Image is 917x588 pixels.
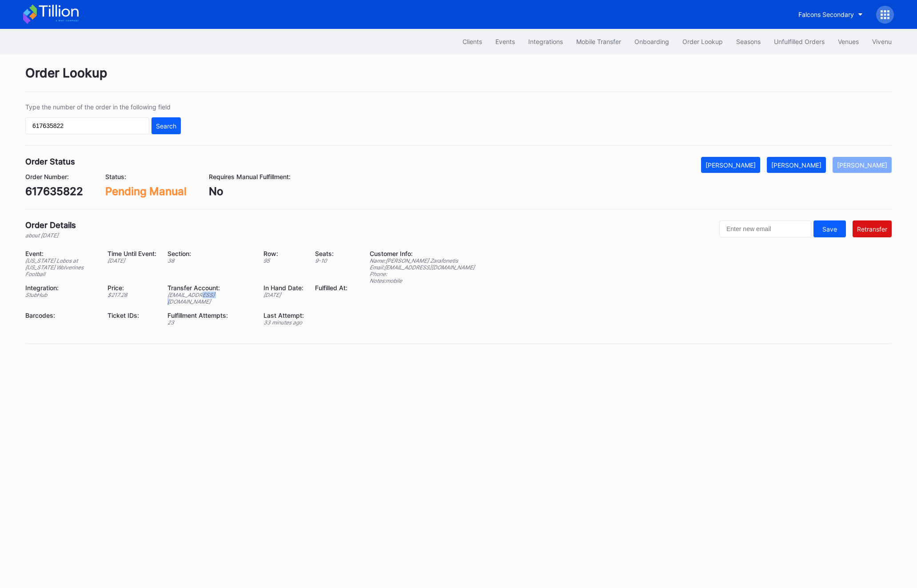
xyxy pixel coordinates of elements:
div: Phone: [370,271,474,277]
button: Mobile Transfer [570,33,628,50]
div: [DATE] [263,292,304,298]
div: [US_STATE] Lobos at [US_STATE] Wolverines Football [25,257,96,277]
div: Pending Manual [105,185,187,198]
div: Notes: mobile [370,277,474,284]
button: Integrations [522,33,570,50]
div: Email: [EMAIL_ADDRESS][DOMAIN_NAME] [370,264,474,271]
div: Requires Manual Fulfillment: [209,173,291,180]
div: Status: [105,173,187,180]
button: [PERSON_NAME] [833,157,892,173]
div: Last Attempt: [263,312,304,319]
div: Clients [462,38,482,45]
div: [EMAIL_ADDRESS][DOMAIN_NAME] [167,292,252,305]
button: Save [813,220,846,237]
div: [DATE] [108,257,156,264]
div: Events [495,38,515,45]
div: No [209,185,291,198]
div: [PERSON_NAME] [706,161,756,169]
div: 33 minutes ago [263,319,304,326]
div: Order Lookup [25,65,892,92]
div: Time Until Event: [108,250,156,257]
div: Transfer Account: [167,284,252,292]
div: Section: [167,250,252,257]
div: about [DATE] [25,232,76,239]
div: 95 [263,257,304,264]
div: Seasons [736,38,761,45]
button: Clients [456,33,489,50]
div: Vivenu [872,38,892,45]
button: Retransfer [853,220,892,237]
button: Unfulfilled Orders [767,33,831,50]
div: Type the number of the order in the following field [25,103,181,111]
div: Barcodes: [25,312,96,319]
div: Fulfillment Attempts: [167,312,252,319]
div: Retransfer [857,225,887,233]
div: 23 [167,319,252,326]
div: Search [156,122,176,130]
button: Order Lookup [676,33,730,50]
div: StubHub [25,292,96,298]
div: Seats: [315,250,347,257]
div: [PERSON_NAME] [837,161,887,169]
div: Unfulfilled Orders [774,38,825,45]
div: Falcons Secondary [798,11,854,18]
div: Ticket IDs: [108,312,156,319]
button: Events [489,33,522,50]
div: 9 - 10 [315,257,347,264]
button: Vivenu [865,33,898,50]
button: [PERSON_NAME] [701,157,760,173]
div: In Hand Date: [263,284,304,292]
div: Save [822,225,837,233]
div: 38 [167,257,252,264]
div: Order Number: [25,173,83,180]
button: [PERSON_NAME] [767,157,826,173]
div: Order Status [25,157,75,166]
div: Fulfilled At: [315,284,347,292]
div: Venues [838,38,859,45]
div: Integrations [528,38,563,45]
div: Mobile Transfer [576,38,621,45]
input: GT59662 [25,117,149,134]
button: Onboarding [628,33,676,50]
div: Event: [25,250,96,257]
div: Integration: [25,284,96,292]
div: Customer Info: [370,250,474,257]
div: Order Lookup [682,38,723,45]
div: $ 217.28 [108,292,156,298]
button: Falcons Secondary [792,6,869,23]
div: Price: [108,284,156,292]
div: Onboarding [634,38,669,45]
div: Row: [263,250,304,257]
div: Order Details [25,220,76,230]
button: Search [152,117,181,134]
div: 617635822 [25,185,83,198]
div: [PERSON_NAME] [771,161,821,169]
div: Name: [PERSON_NAME] Zarafonetis [370,257,474,264]
button: Seasons [730,33,767,50]
button: Venues [831,33,865,50]
input: Enter new email [719,220,811,237]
